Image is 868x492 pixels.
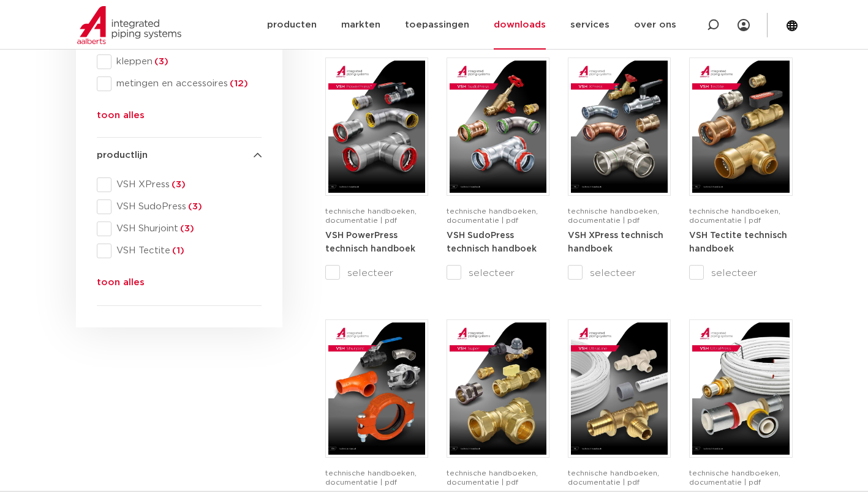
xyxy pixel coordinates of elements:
img: VSH-UltraLine_A4TM_5010216_2022_1.0_NL-pdf.jpg [571,322,668,455]
img: VSH-UltraPress_A4TM_5008751_2025_3.0_NL-pdf.jpg [692,322,789,455]
span: technische handboeken, documentatie | pdf [689,469,780,486]
a: VSH Tectite technisch handboek [689,231,787,253]
span: (3) [178,224,194,233]
span: technische handboeken, documentatie | pdf [325,469,417,486]
span: VSH Tectite [111,245,262,257]
label: selecteer [325,266,428,280]
img: VSH-XPress_A4TM_5008762_2025_4.1_NL-pdf.jpg [571,61,668,193]
div: VSH Shurjoint(3) [97,222,262,236]
h4: productlijn [97,148,262,163]
span: VSH Shurjoint [111,223,262,235]
a: VSH SudoPress technisch handboek [447,231,537,253]
img: VSH-Shurjoint_A4TM_5008731_2024_3.0_EN-pdf.jpg [328,322,425,455]
div: metingen en accessoires(12) [97,76,262,91]
div: VSH Tectite(1) [97,244,262,258]
strong: VSH Tectite technisch handboek [689,231,787,253]
span: technische handboeken, documentatie | pdf [689,207,780,224]
a: VSH XPress technisch handboek [568,231,663,253]
span: technische handboeken, documentatie | pdf [447,207,538,224]
img: VSH-PowerPress_A4TM_5008817_2024_3.1_NL-pdf.jpg [328,61,425,193]
label: selecteer [568,266,671,280]
span: VSH SudoPress [111,201,262,213]
div: VSH XPress(3) [97,177,262,192]
span: metingen en accessoires [111,78,262,90]
span: (3) [186,202,202,211]
div: VSH SudoPress(3) [97,199,262,214]
span: technische handboeken, documentatie | pdf [447,469,538,486]
button: toon alles [97,275,145,295]
span: VSH XPress [111,179,262,191]
strong: VSH PowerPress technisch handboek [325,231,415,253]
div: kleppen(3) [97,54,262,69]
span: technische handboeken, documentatie | pdf [568,207,659,224]
span: kleppen [111,56,262,68]
strong: VSH SudoPress technisch handboek [447,231,537,253]
span: technische handboeken, documentatie | pdf [568,469,659,486]
img: VSH-Tectite_A4TM_5009376-2024-2.0_NL-pdf.jpg [692,61,789,193]
a: VSH PowerPress technisch handboek [325,231,415,253]
img: VSH-Super_A4TM_5007411-2022-2.1_NL-1-pdf.jpg [450,322,546,455]
label: selecteer [689,266,792,280]
label: selecteer [447,266,549,280]
button: toon alles [97,108,145,128]
span: (12) [228,79,248,88]
span: (3) [153,57,168,66]
span: (3) [170,180,186,189]
span: technische handboeken, documentatie | pdf [325,207,417,224]
img: VSH-SudoPress_A4TM_5001604-2023-3.0_NL-pdf.jpg [450,61,546,193]
strong: VSH XPress technisch handboek [568,231,663,253]
span: (1) [170,246,184,255]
